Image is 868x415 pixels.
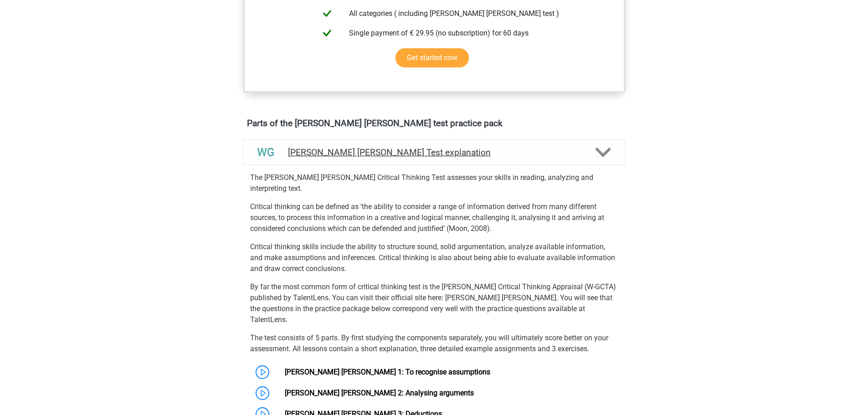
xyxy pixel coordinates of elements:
a: Get started now [395,48,469,67]
p: Critical thinking can be defined as 'the ability to consider a range of information derived from ... [250,201,618,234]
p: The [PERSON_NAME] [PERSON_NAME] Critical Thinking Test assesses your skills in reading, analyzing... [250,172,618,194]
a: explanations [PERSON_NAME] [PERSON_NAME] Test explanation [239,139,629,165]
p: Critical thinking skills include the ability to structure sound, solid argumentation, analyze ava... [250,241,618,274]
h4: Parts of the [PERSON_NAME] [PERSON_NAME] test practice pack [247,118,621,128]
p: The test consists of 5 parts. By first studying the components separately, you will ultimately sc... [250,333,618,354]
a: [PERSON_NAME] [PERSON_NAME] 2: Analysing arguments [285,389,474,397]
img: watson glaser test explanations [254,141,277,164]
h4: [PERSON_NAME] [PERSON_NAME] Test explanation [288,147,580,158]
p: By far the most common form of critical thinking test is the [PERSON_NAME] Critical Thinking Appr... [250,282,618,325]
a: [PERSON_NAME] [PERSON_NAME] 1: To recognise assumptions [285,368,490,376]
